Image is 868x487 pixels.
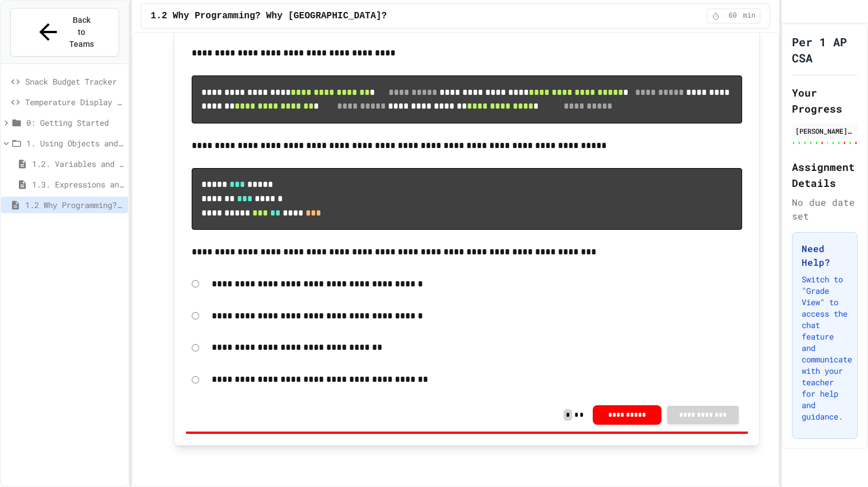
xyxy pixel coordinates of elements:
[802,274,848,422] p: Switch to "Grade View" to access the chat feature and communicate with your teacher for help and ...
[795,126,854,136] div: [PERSON_NAME] [PERSON_NAME]
[26,137,124,149] span: 1. Using Objects and Methods
[32,158,124,170] span: 1.2. Variables and Data Types
[25,199,124,211] span: 1.2 Why Programming? Why [GEOGRAPHIC_DATA]?
[792,195,858,223] div: No due date set
[723,11,742,21] span: 60
[792,159,858,191] h2: Assignment Details
[150,9,387,23] span: 1.2 Why Programming? Why [GEOGRAPHIC_DATA]?
[792,85,858,117] h2: Your Progress
[26,117,124,129] span: 0: Getting Started
[802,242,848,269] h3: Need Help?
[792,34,858,66] h1: Per 1 AP CSA
[25,96,124,108] span: Temperature Display Fix
[25,75,124,87] span: Snack Budget Tracker
[32,178,124,190] span: 1.3. Expressions and Output [New]
[68,14,95,50] span: Back to Teams
[10,8,119,57] button: Back to Teams
[743,11,755,21] span: min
